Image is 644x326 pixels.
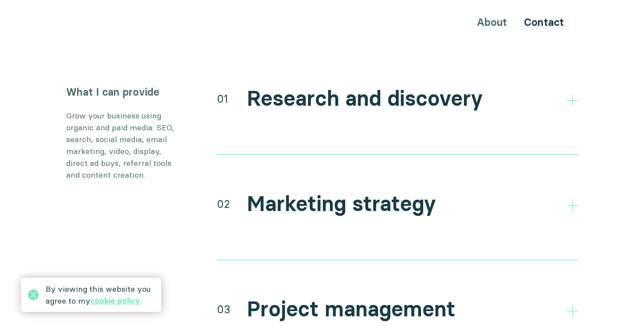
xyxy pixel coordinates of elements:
[46,283,154,307] div: By viewing this website you agree to my .
[66,110,180,181] p: Grow your business using organic and paid media: SEO, search, social media, email marketing, vide...
[217,91,228,107] div: 01
[90,296,140,306] a: cookie policy
[66,85,180,100] h3: What I can provide
[217,301,230,317] div: 03
[524,16,564,29] a: Contact
[247,297,455,322] h2: Project management
[247,86,483,111] h2: Research and discovery
[217,196,230,212] div: 02
[247,191,436,217] h2: Marketing strategy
